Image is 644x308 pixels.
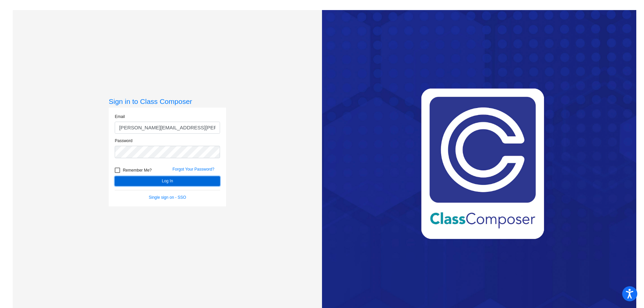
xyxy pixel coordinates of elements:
[172,167,214,172] a: Forgot Your Password?
[115,114,125,120] label: Email
[109,97,226,106] h3: Sign in to Class Composer
[115,176,220,186] button: Log In
[149,195,186,200] a: Single sign on - SSO
[123,166,152,174] span: Remember Me?
[115,138,132,144] label: Password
